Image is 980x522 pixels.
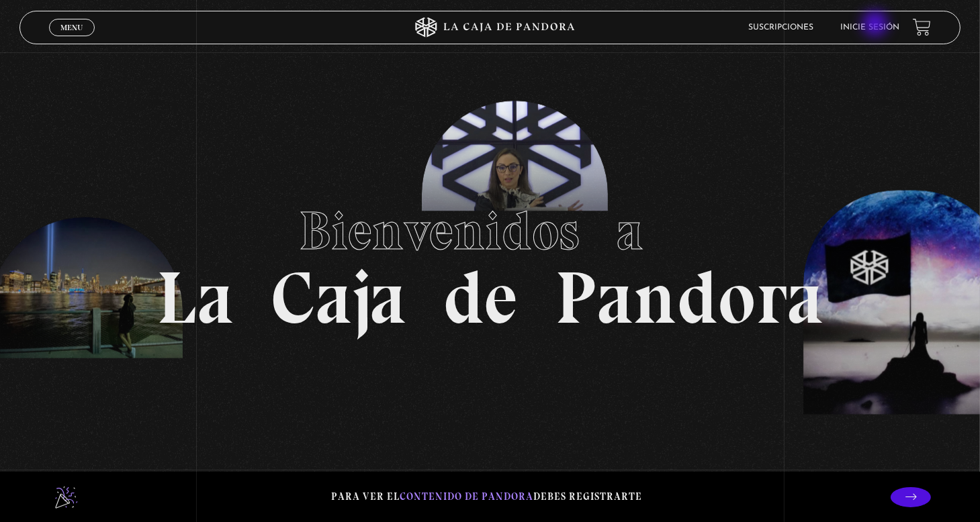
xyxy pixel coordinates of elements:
a: Inicie sesión [840,23,899,32]
a: Suscripciones [748,23,813,32]
a: View your shopping cart [913,18,931,36]
span: contenido de Pandora [400,490,533,503]
span: Menu [60,23,83,32]
span: Cerrar [56,34,88,44]
h1: La Caja de Pandora [157,187,823,335]
span: Bienvenidos a [300,199,681,263]
p: Para ver el debes registrarte [331,488,642,506]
